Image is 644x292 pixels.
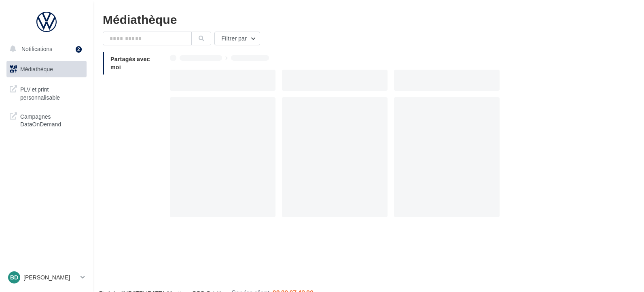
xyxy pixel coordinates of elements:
[5,61,88,78] a: Médiathèque
[214,32,260,45] button: Filtrer par
[20,111,83,128] span: Campagnes DataOnDemand
[110,55,150,70] span: Partagés avec moi
[6,270,87,285] a: BD [PERSON_NAME]
[23,273,77,281] p: [PERSON_NAME]
[5,40,85,58] button: Notifications 2
[5,108,88,132] a: Campagnes DataOnDemand
[21,45,52,52] span: Notifications
[76,46,82,53] div: 2
[5,81,88,104] a: PLV et print personnalisable
[103,13,634,25] div: Médiathèque
[20,84,83,101] span: PLV et print personnalisable
[10,273,18,281] span: BD
[20,66,53,72] span: Médiathèque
